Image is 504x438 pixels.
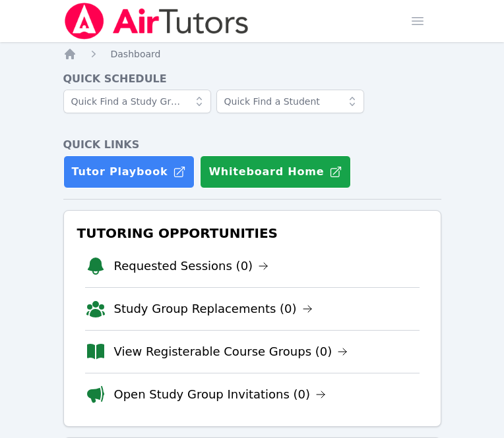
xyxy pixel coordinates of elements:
button: Whiteboard Home [200,155,351,188]
span: Dashboard [111,49,161,59]
a: Open Study Group Invitations (0) [114,385,327,404]
a: View Registerable Course Groups (0) [114,342,348,361]
nav: Breadcrumb [63,47,441,61]
a: Study Group Replacements (0) [114,300,313,318]
a: Dashboard [111,47,161,61]
a: Requested Sessions (0) [114,257,269,275]
input: Quick Find a Student [216,90,364,113]
input: Quick Find a Study Group [63,90,211,113]
a: Tutor Playbook [63,155,195,188]
img: Air Tutors [63,3,250,40]
h4: Quick Links [63,137,441,153]
h3: Tutoring Opportunities [75,221,430,245]
h4: Quick Schedule [63,71,441,87]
